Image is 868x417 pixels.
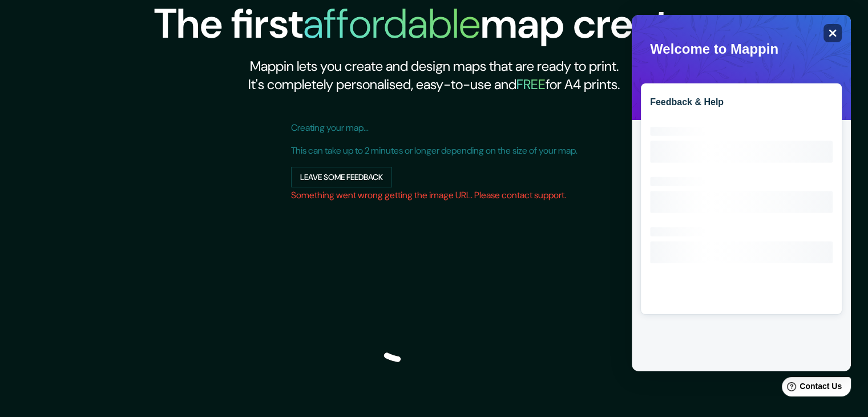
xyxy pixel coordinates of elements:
h6: Something went wrong getting the image URL. Please contact support. [291,187,578,203]
h5: FREE [516,75,546,93]
h2: Mappin lets you create and design maps that are ready to print. It's completely personalised, eas... [154,57,714,94]
button: Leave some feedback [291,167,392,188]
p: This can take up to 2 minutes or longer depending on the size of your map. [291,144,578,158]
iframe: Help widget [632,15,851,371]
iframe: Help widget launcher [766,372,855,404]
p: Creating your map... [291,121,578,135]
